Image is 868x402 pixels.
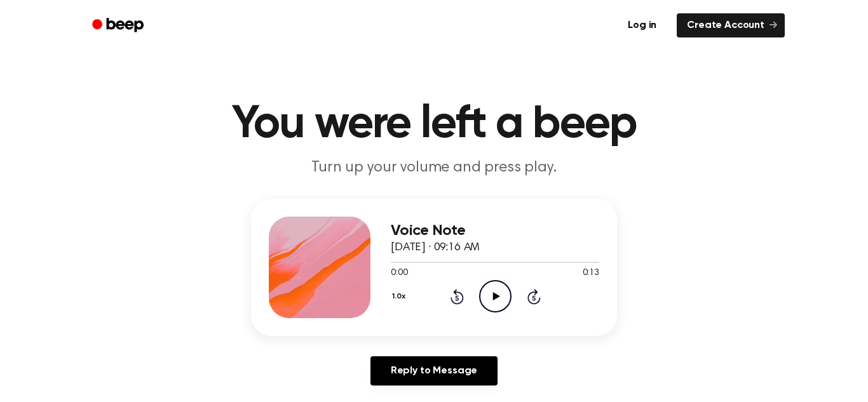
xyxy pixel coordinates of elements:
[391,286,410,307] button: 1.0x
[391,267,407,280] span: 0:00
[583,267,599,280] span: 0:13
[109,102,759,147] h1: You were left a beep
[83,13,155,38] a: Beep
[370,356,498,385] a: Reply to Message
[391,222,599,239] h3: Voice Note
[677,13,785,37] a: Create Account
[391,242,480,253] span: [DATE] · 09:16 AM
[190,157,678,178] p: Turn up your volume and press play.
[615,11,669,40] a: Log in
